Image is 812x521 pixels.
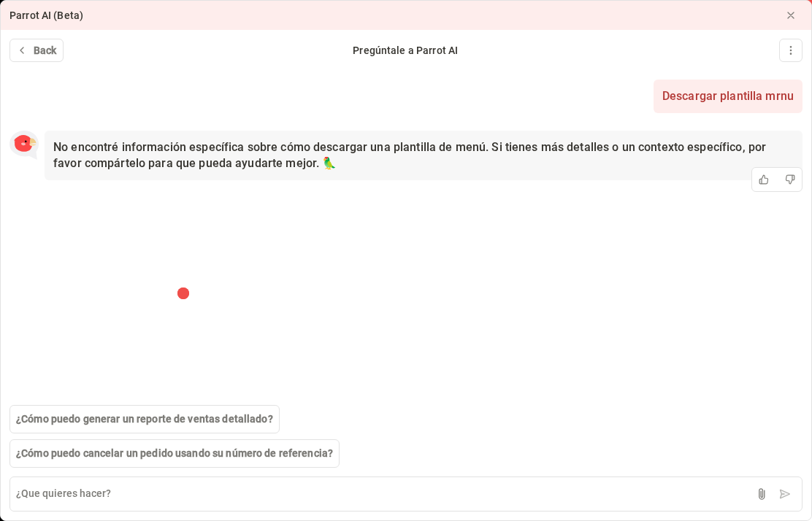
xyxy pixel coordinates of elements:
[662,88,794,104] span: Descargar plantilla mrnu
[64,43,748,58] div: Pregúntale a Parrot AI
[34,43,57,58] span: Back
[9,405,280,433] button: ¿Cómo puedo generar un reporte de ventas detallado?
[53,139,794,171] p: No encontré información específica sobre cómo descargar una plantilla de menú. Si tienes más deta...
[9,8,83,23] div: Parrot AI (Beta)
[9,39,64,62] button: Back
[16,412,273,427] span: ¿Cómo puedo generar un reporte de ventas detallado?
[9,439,340,468] button: ¿Cómo puedo cancelar un pedido usando su número de referencia?
[16,446,333,461] span: ¿Cómo puedo cancelar un pedido usando su número de referencia?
